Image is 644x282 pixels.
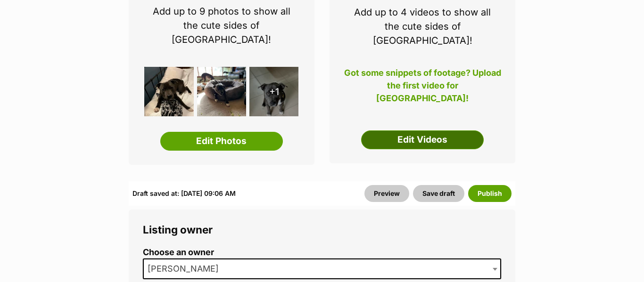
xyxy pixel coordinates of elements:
button: Save draft [413,185,464,202]
p: Add up to 4 videos to show all the cute sides of [GEOGRAPHIC_DATA]! [344,5,501,48]
p: Add up to 9 photos to show all the cute sides of [GEOGRAPHIC_DATA]! [143,4,300,47]
a: Edit Videos [361,130,484,149]
span: Listing owner [143,223,213,236]
span: Lynda Smith [143,258,501,279]
a: Edit Photos [160,132,283,151]
span: Lynda Smith [144,262,228,275]
p: Got some snippets of footage? Upload the first video for [GEOGRAPHIC_DATA]! [344,66,501,97]
button: Publish [468,185,512,202]
label: Choose an owner [143,248,501,258]
a: Preview [364,185,409,202]
div: Draft saved at: [DATE] 09:06 AM [132,185,236,202]
div: +1 [249,67,299,116]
